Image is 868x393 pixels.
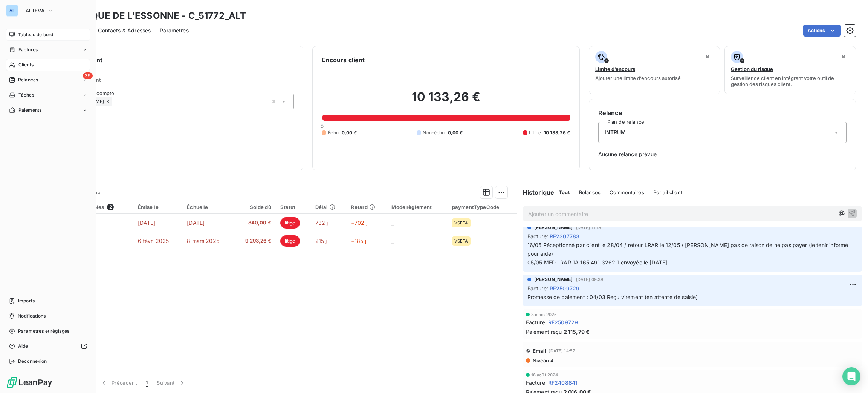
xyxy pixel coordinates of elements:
[526,318,547,326] span: Facture :
[448,129,463,136] span: 0,00 €
[532,358,554,364] span: Niveau 4
[238,237,271,245] span: 9 293,26 €
[351,204,383,210] div: Retard
[529,129,541,136] span: Litige
[731,66,773,72] span: Gestion du risque
[280,204,306,210] div: Statut
[66,9,246,23] h3: CLINIQUE DE L'ESSONNE - C_51772_ALT
[328,129,339,136] span: Échu
[595,66,635,72] span: Limite d’encours
[842,367,860,385] div: Open Intercom Messenger
[238,204,271,210] div: Solde dû
[152,375,190,391] button: Suivant
[18,92,34,98] span: Tâches
[391,204,443,210] div: Mode règlement
[26,8,44,14] span: ALTEVA
[595,75,681,81] span: Ajouter une limite d’encours autorisé
[731,75,850,87] span: Surveiller ce client en intégrant votre outil de gestion des risques client.
[18,31,53,38] span: Tableau de bord
[576,277,604,282] span: [DATE] 09:39
[18,313,46,319] span: Notifications
[315,220,328,226] span: 732 j
[18,343,28,350] span: Aide
[6,376,53,388] img: Logo LeanPay
[605,129,626,136] span: INTRUM
[423,129,445,136] span: Non-échu
[531,312,557,317] span: 3 mars 2025
[280,217,300,229] span: litige
[526,328,562,336] span: Paiement reçu
[527,284,548,292] span: Facture :
[18,358,47,365] span: Déconnexion
[187,238,219,244] span: 8 mars 2025
[610,189,644,195] span: Commentaires
[342,129,357,136] span: 0,00 €
[803,25,841,37] button: Actions
[83,72,93,79] span: 39
[138,220,156,226] span: [DATE]
[107,204,114,210] span: 2
[46,55,294,64] h6: Informations client
[527,294,698,300] span: Promesse de paiement : 04/03 Reçu virement (en attente de saisie)
[544,129,570,136] span: 10 133,26 €
[98,27,151,34] span: Contacts & Adresses
[321,123,324,129] span: 0
[653,189,682,195] span: Portail client
[550,232,579,240] span: RF2307783
[187,220,205,226] span: [DATE]
[315,238,327,244] span: 215 j
[576,225,601,230] span: [DATE] 11:19
[6,340,90,352] a: Aide
[138,204,178,210] div: Émise le
[18,61,34,68] span: Clients
[548,318,578,326] span: RF2509729
[598,150,847,158] span: Aucune relance prévue
[96,375,141,391] button: Précédent
[559,189,570,195] span: Tout
[598,108,847,117] h6: Relance
[280,235,300,247] span: litige
[18,77,38,83] span: Relances
[454,239,468,243] span: VSEPA
[589,46,720,94] button: Limite d’encoursAjouter une limite d’encours autorisé
[322,89,570,112] h2: 10 133,26 €
[61,77,294,88] span: Propriétés Client
[18,46,38,53] span: Factures
[564,328,590,336] span: 2 115,79 €
[138,238,169,244] span: 6 févr. 2025
[534,224,573,231] span: [PERSON_NAME]
[549,348,575,353] span: [DATE] 14:57
[452,204,512,210] div: paymentTypeCode
[517,188,555,197] h6: Historique
[526,379,547,387] span: Facture :
[18,328,69,335] span: Paramètres et réglages
[533,348,547,354] span: Email
[527,232,548,240] span: Facture :
[322,55,365,64] h6: Encours client
[724,46,856,94] button: Gestion du risqueSurveiller ce client en intégrant votre outil de gestion des risques client.
[160,27,189,34] span: Paramètres
[550,284,579,292] span: RF2509729
[534,276,573,283] span: [PERSON_NAME]
[391,238,394,244] span: _
[238,219,271,227] span: 840,00 €
[187,204,228,210] div: Échue le
[315,204,342,210] div: Délai
[112,98,118,105] input: Ajouter une valeur
[531,373,558,377] span: 16 août 2024
[18,107,41,114] span: Paiements
[351,220,367,226] span: +702 j
[454,221,468,225] span: VSEPA
[351,238,366,244] span: +185 j
[146,379,148,387] span: 1
[18,298,35,304] span: Imports
[579,189,601,195] span: Relances
[391,220,394,226] span: _
[141,375,152,391] button: 1
[548,379,578,387] span: RF2408841
[6,5,18,17] div: AL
